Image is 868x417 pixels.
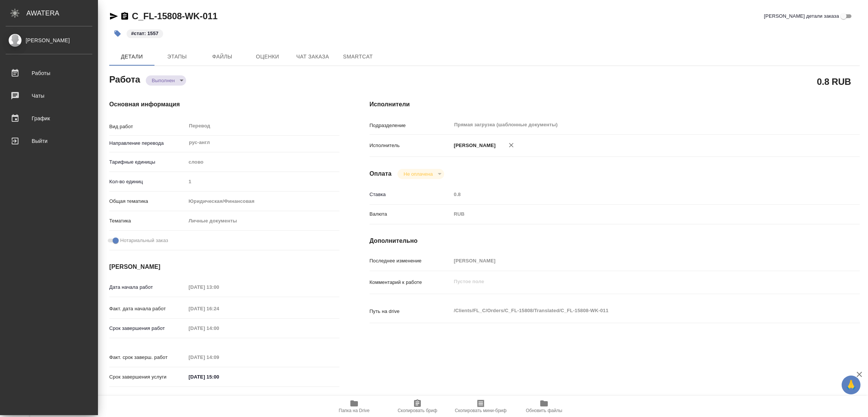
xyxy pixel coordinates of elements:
[817,75,851,88] h2: 0.8 RUB
[6,90,92,101] div: Чаты
[451,189,819,200] input: Пустое поле
[109,123,186,130] p: Вид работ
[401,171,435,177] button: Не оплачена
[455,408,506,413] span: Скопировать мини-бриф
[109,217,186,225] p: Тематика
[186,195,339,208] div: Юридическая/Финансовая
[370,308,451,315] p: Путь на drive
[370,279,451,286] p: Комментарий к работе
[386,396,449,417] button: Скопировать бриф
[370,191,451,198] p: Ставка
[109,354,186,361] p: Факт. срок заверш. работ
[370,122,451,129] p: Подразделение
[370,142,451,149] p: Исполнитель
[370,210,451,218] p: Валюта
[6,36,92,44] div: [PERSON_NAME]
[109,25,126,42] button: Добавить тэг
[186,156,339,169] div: слово
[132,11,217,21] a: C_FL-15808-WK-011
[109,12,118,21] button: Скопировать ссылку для ЯМессенджера
[322,396,386,417] button: Папка на Drive
[120,237,168,244] span: Нотариальный заказ
[845,377,857,393] span: 🙏
[397,169,444,179] div: Выполнен
[109,158,186,166] p: Тарифные единицы
[249,52,286,61] span: Оценки
[109,305,186,313] p: Факт. дата начала работ
[186,371,252,382] input: ✎ Введи что-нибудь
[186,303,252,314] input: Пустое поле
[114,52,150,61] span: Детали
[370,169,392,178] h4: Оплата
[503,137,520,153] button: Удалить исполнителя
[109,198,186,205] p: Общая тематика
[186,176,339,187] input: Пустое поле
[451,255,819,266] input: Пустое поле
[109,325,186,332] p: Срок завершения работ
[146,75,186,86] div: Выполнен
[109,178,186,186] p: Кол-во единиц
[451,304,819,317] textarea: /Clients/FL_C/Orders/C_FL-15808/Translated/C_FL-15808-WK-011
[370,257,451,265] p: Последнее изменение
[131,30,159,37] p: #стат: 1557
[764,12,839,20] span: [PERSON_NAME] детали заказа
[109,140,186,147] p: Направление перевода
[526,408,562,413] span: Обновить файлы
[186,282,252,293] input: Пустое поле
[26,6,98,21] div: AWATERA
[109,373,186,381] p: Срок завершения услуги
[6,67,92,79] div: Работы
[2,132,96,150] a: Выйти
[109,72,140,86] h2: Работа
[370,236,860,245] h4: Дополнительно
[186,215,339,227] div: Личные документы
[126,30,164,36] span: стат: 1557
[449,396,512,417] button: Скопировать мини-бриф
[2,109,96,128] a: График
[109,262,339,271] h4: [PERSON_NAME]
[339,408,370,413] span: Папка на Drive
[2,86,96,105] a: Чаты
[204,52,240,61] span: Файлы
[150,77,177,84] button: Выполнен
[295,52,331,61] span: Чат заказа
[451,142,496,149] p: [PERSON_NAME]
[109,284,186,291] p: Дата начала работ
[512,396,576,417] button: Обновить файлы
[2,64,96,83] a: Работы
[451,208,819,221] div: RUB
[6,113,92,124] div: График
[186,352,252,363] input: Пустое поле
[186,323,252,334] input: Пустое поле
[370,100,860,109] h4: Исполнители
[109,100,339,109] h4: Основная информация
[842,376,860,394] button: 🙏
[340,52,376,61] span: SmartCat
[159,52,195,61] span: Этапы
[6,135,92,147] div: Выйти
[397,408,437,413] span: Скопировать бриф
[120,12,129,21] button: Скопировать ссылку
